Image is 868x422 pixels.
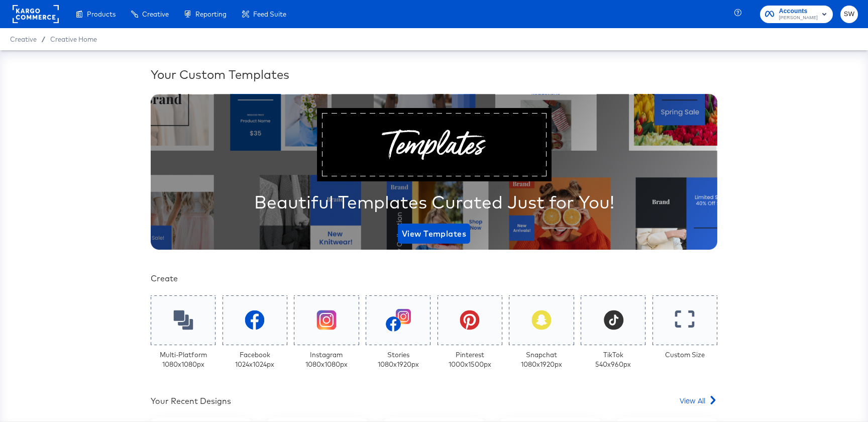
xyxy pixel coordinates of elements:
[87,10,116,18] span: Products
[665,350,705,360] div: Custom Size
[844,9,854,20] span: SW
[398,224,470,244] button: View Templates
[10,35,37,43] span: Creative
[195,10,227,18] span: Reporting
[840,6,858,23] button: SW
[378,350,419,369] div: Stories 1080 x 1920 px
[305,350,348,369] div: Instagram 1080 x 1080 px
[253,10,286,18] span: Feed Suite
[254,189,614,215] div: Beautiful Templates Curated Just for You!
[235,350,274,369] div: Facebook 1024 x 1024 px
[449,350,491,369] div: Pinterest 1000 x 1500 px
[760,6,833,23] button: Accounts[PERSON_NAME]
[151,395,231,407] div: Your Recent Designs
[50,35,97,43] a: Creative Home
[680,395,717,410] a: View All
[779,6,818,17] span: Accounts
[37,35,50,43] span: /
[151,273,717,284] div: Create
[402,227,466,241] span: View Templates
[680,395,705,405] span: View All
[521,350,562,369] div: Snapchat 1080 x 1920 px
[151,66,717,83] div: Your Custom Templates
[160,350,207,369] div: Multi-Platform 1080 x 1080 px
[142,10,169,18] span: Creative
[595,350,631,369] div: TikTok 540 x 960 px
[779,14,818,22] span: [PERSON_NAME]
